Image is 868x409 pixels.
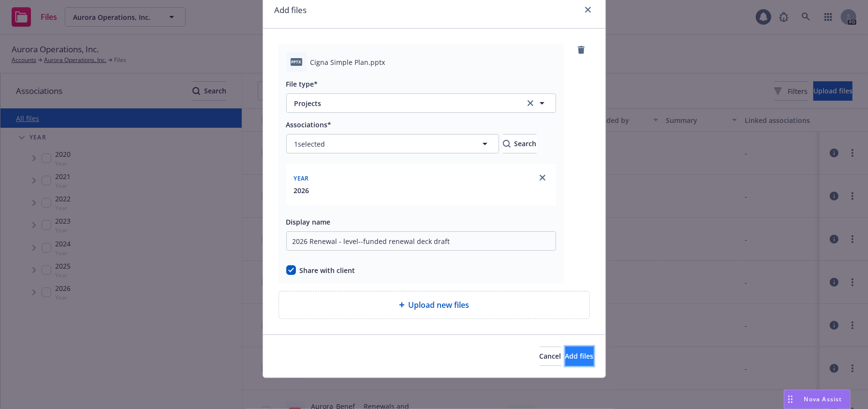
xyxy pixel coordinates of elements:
[540,347,561,366] button: Cancel
[525,97,536,109] a: clear selection
[294,98,512,108] span: Projects
[784,390,851,409] button: Nova Assist
[300,265,355,275] span: Share with client
[294,139,325,149] span: 1 selected
[503,140,511,148] svg: Search
[275,4,307,16] h1: Add files
[784,390,796,409] div: Drag to move
[804,395,842,403] span: Nova Assist
[286,79,318,89] span: File type*
[565,351,594,361] span: Add files
[294,174,309,182] span: Year
[286,231,556,251] input: Add display name here...
[279,291,590,319] div: Upload new files
[582,4,594,15] a: close
[565,347,594,366] button: Add files
[291,58,302,65] span: pptx
[286,134,499,153] button: 1selected
[540,351,561,361] span: Cancel
[286,217,331,227] span: Display name
[286,120,332,129] span: Associations*
[537,172,548,183] a: close
[409,299,470,311] span: Upload new files
[310,57,385,67] span: Cigna Simple Plan.pptx
[286,93,556,113] button: Projectsclear selection
[503,135,537,153] div: Search
[503,134,537,153] button: SearchSearch
[294,185,309,196] button: 2026
[575,44,587,56] a: remove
